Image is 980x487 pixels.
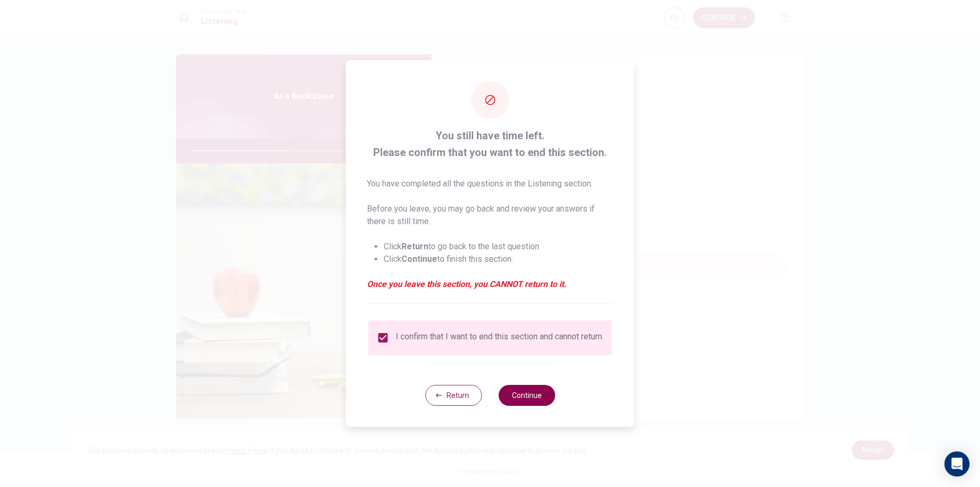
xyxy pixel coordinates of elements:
span: You still have time left. Please confirm that you want to end this section. [367,127,614,161]
p: You have completed all the questions in the Listening section. [367,178,614,190]
button: Return [425,385,482,406]
li: Click to finish this section. [384,253,614,265]
strong: Return [402,241,428,251]
em: Once you leave this section, you CANNOT return to it. [367,278,614,291]
div: Open Intercom Messenger [944,451,970,477]
div: I confirm that I want to end this section and cannot return. [396,331,604,344]
strong: Continue [402,254,437,264]
li: Click to go back to the last question [384,240,614,253]
button: Continue [498,385,555,406]
p: Before you leave, you may go back and review your answers if there is still time. [367,203,614,228]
